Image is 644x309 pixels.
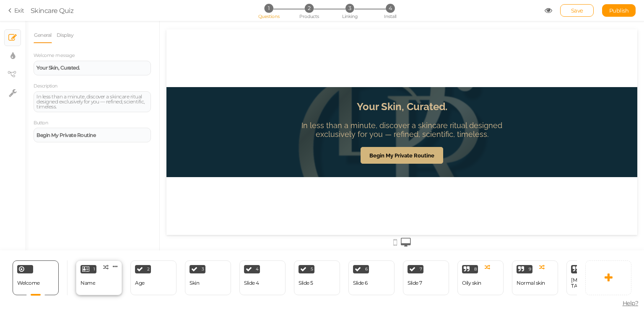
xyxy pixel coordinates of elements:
[512,260,558,295] div: 9 Normal skin
[290,4,329,13] li: 2 Products
[384,13,396,19] span: Install
[147,267,150,271] span: 2
[244,280,259,286] div: Slide 4
[80,280,95,286] div: Name
[36,64,80,71] strong: Your Skin, Curated.
[623,299,639,307] span: Help?
[348,260,395,295] div: 6 Slide 6
[31,5,74,15] div: Skincare Quiz
[345,4,354,13] span: 3
[299,13,319,19] span: Products
[8,6,24,15] a: Exit
[529,267,531,271] span: 9
[305,4,314,13] span: 2
[609,7,629,14] span: Publish
[457,260,504,295] div: 8 Oily skin
[13,260,59,295] div: Welcome
[93,267,95,271] span: 1
[474,267,477,271] span: 8
[371,4,410,13] li: 4 Install
[571,277,608,289] div: [MEDICAL_DATA]
[190,71,281,83] strong: Your Skin, Curated.
[566,260,613,295] div: 10 [MEDICAL_DATA]
[203,123,268,129] strong: Begin My Private Routine
[123,92,348,109] div: In less than a minute, discover a skincare ritual designed exclusively for you — refined, scienti...
[190,280,199,286] div: Skin
[76,260,122,295] div: 1 Name
[420,267,422,271] span: 7
[185,260,231,295] div: 3 Skin
[571,7,583,14] span: Save
[264,4,273,13] span: 1
[135,280,145,286] div: Age
[403,260,449,295] div: 7 Slide 7
[258,13,280,19] span: Questions
[386,4,395,13] span: 4
[330,4,369,13] li: 3 Linking
[17,280,40,286] span: Welcome
[202,267,204,271] span: 3
[299,280,313,286] div: Slide 5
[311,267,313,271] span: 5
[408,280,422,286] div: Slide 7
[256,267,259,271] span: 4
[517,280,545,286] div: Normal skin
[239,260,286,295] div: 4 Slide 4
[36,94,148,109] div: In less than a minute, discover a skincare ritual designed exclusively for you — refined, scienti...
[36,132,96,138] strong: Begin My Private Routine
[56,27,74,43] a: Display
[365,267,368,271] span: 6
[130,260,177,295] div: 2 Age
[353,280,368,286] div: Slide 6
[34,53,75,59] label: Welcome message
[560,4,594,17] div: Save
[34,83,57,89] label: Description
[34,120,48,126] label: Button
[342,13,357,19] span: Linking
[249,4,288,13] li: 1 Questions
[294,260,340,295] div: 5 Slide 5
[462,280,481,286] div: Oily skin
[34,27,52,43] a: General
